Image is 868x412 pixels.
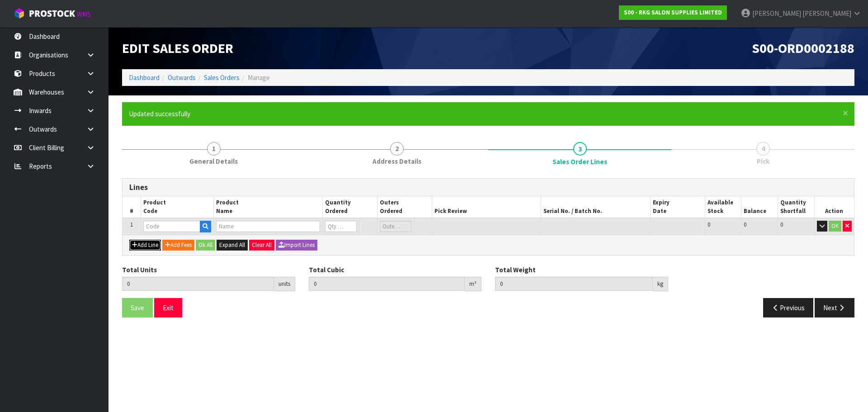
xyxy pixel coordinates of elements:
label: Total Weight [495,265,536,275]
span: 2 [390,142,404,156]
div: units [274,277,295,291]
span: Manage [248,73,270,82]
th: Quantity Shortfall [778,196,815,218]
img: cube-alt.png [14,8,25,19]
button: OK [829,221,841,232]
button: Previous [763,298,814,317]
th: Quantity Ordered [323,196,377,218]
span: Sales Order Lines [122,171,854,325]
input: Outers Ordered [380,221,411,232]
span: S00-ORD0002188 [752,39,854,57]
th: Available Stock [705,196,741,218]
th: Pick Review [432,196,541,218]
button: Exit [154,298,182,317]
span: Updated successfully [129,109,190,118]
input: Qty Ordered [325,221,357,232]
input: Total Units [122,277,274,291]
button: Import Lines [276,240,317,251]
a: S00 - RKG SALON SUPPLIES LIMITED [619,5,727,20]
button: Ok All [196,240,215,251]
span: 1 [207,142,221,156]
th: # [123,196,141,218]
span: Expand All [219,241,245,249]
span: [PERSON_NAME] [752,9,801,18]
h3: Lines [129,183,847,192]
small: WMS [77,10,91,19]
span: ProStock [29,8,75,19]
button: Next [815,298,854,317]
span: 0 [744,221,746,228]
span: × [843,107,848,119]
button: Add Fees [162,240,194,251]
th: Action [814,196,854,218]
label: Total Cubic [309,265,344,275]
span: 0 [708,221,710,228]
span: Save [131,303,144,312]
span: Sales Order Lines [552,157,607,166]
strong: S00 - RKG SALON SUPPLIES LIMITED [624,9,722,16]
span: General Details [189,156,238,166]
a: Dashboard [129,73,160,82]
span: [PERSON_NAME] [802,9,851,18]
th: Product Name [213,196,322,218]
span: 4 [756,142,770,156]
div: kg [653,277,668,291]
button: Save [122,298,153,317]
th: Serial No. / Batch No. [541,196,650,218]
label: Total Units [122,265,157,275]
span: Address Details [373,156,421,166]
input: Total Cubic [309,277,465,291]
div: m³ [465,277,481,291]
input: Code [143,221,200,232]
th: Balance [741,196,778,218]
input: Total Weight [495,277,653,291]
span: 0 [780,221,783,228]
button: Expand All [217,240,248,251]
span: Edit Sales Order [122,39,233,57]
input: Name [216,221,320,232]
th: Outers Ordered [377,196,432,218]
span: Pick [757,156,769,166]
th: Expiry Date [650,196,705,218]
span: 1 [130,221,133,228]
button: Clear All [249,240,274,251]
a: Outwards [168,73,196,82]
th: Product Code [141,196,213,218]
a: Sales Orders [204,73,240,82]
button: Add Line [129,240,161,251]
span: 3 [573,142,587,156]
